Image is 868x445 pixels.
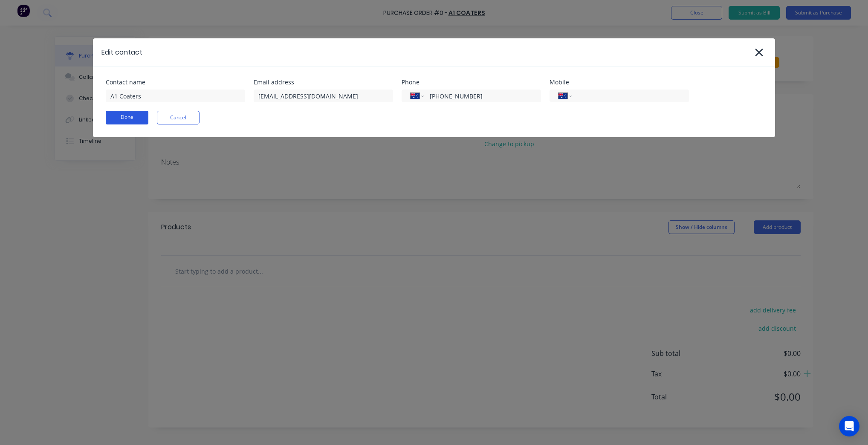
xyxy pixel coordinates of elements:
[402,79,541,85] div: Phone
[254,79,393,85] div: Email address
[106,111,148,124] button: Done
[106,79,245,85] div: Contact name
[101,47,142,58] div: Edit contact
[550,79,689,85] div: Mobile
[157,111,200,124] button: Cancel
[839,416,859,436] div: Open Intercom Messenger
